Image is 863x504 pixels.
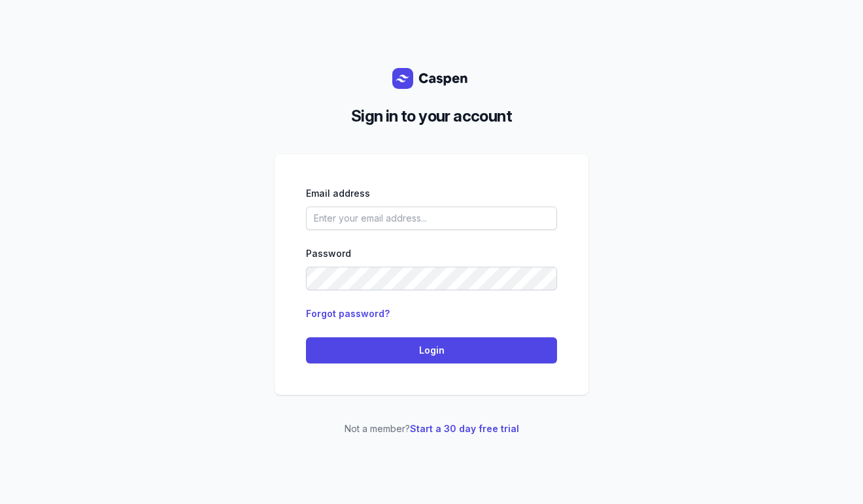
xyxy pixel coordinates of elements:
[306,246,557,261] div: Password
[306,337,557,363] button: Login
[306,186,557,201] div: Email address
[306,207,557,230] input: Enter your email address...
[275,421,588,437] p: Not a member?
[314,343,549,358] span: Login
[410,423,519,434] a: Start a 30 day free trial
[285,105,578,128] h2: Sign in to your account
[306,308,390,319] a: Forgot password?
